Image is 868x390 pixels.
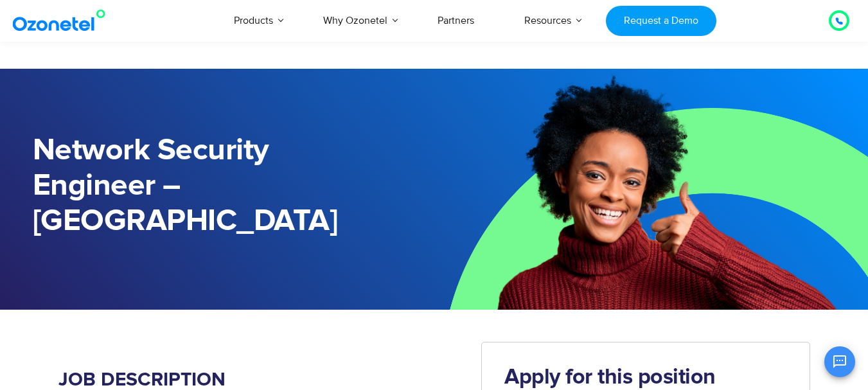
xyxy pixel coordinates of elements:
strong: JOB DESCRIPTION [58,370,226,389]
button: Open chat [824,346,855,377]
h1: Network Security Engineer – [GEOGRAPHIC_DATA] [33,133,434,239]
a: Request a Demo [606,6,716,36]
